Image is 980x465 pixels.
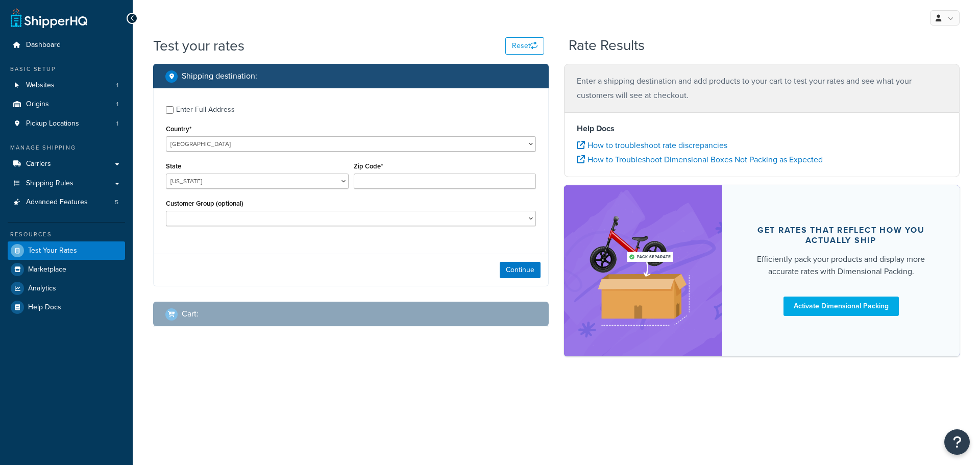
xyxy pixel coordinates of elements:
[8,230,125,239] div: Resources
[569,38,645,54] h2: Rate Results
[116,81,118,90] span: 1
[8,65,125,74] div: Basic Setup
[8,114,125,133] li: Pickup Locations
[579,201,707,340] img: feature-image-dim-d40ad3071a2b3c8e08177464837368e35600d3c5e73b18a22c1e4bb210dc32ac.png
[500,262,541,278] button: Continue
[26,198,88,207] span: Advanced Features
[26,160,51,168] span: Carriers
[166,125,191,133] label: Country*
[26,100,49,109] span: Origins
[182,71,257,81] h2: Shipping destination :
[8,155,125,174] a: Carriers
[115,198,118,207] span: 5
[166,162,181,170] label: State
[166,106,174,114] input: Enter Full Address
[577,123,947,135] h4: Help Docs
[176,103,235,117] div: Enter Full Address
[8,174,125,193] a: Shipping Rules
[944,429,970,455] button: Open Resource Center
[26,81,55,90] span: Websites
[28,284,56,293] span: Analytics
[116,100,118,109] span: 1
[354,162,383,170] label: Zip Code*
[8,260,125,279] a: Marketplace
[26,119,79,128] span: Pickup Locations
[28,303,61,312] span: Help Docs
[116,119,118,128] span: 1
[8,193,125,212] a: Advanced Features5
[577,154,823,165] a: How to Troubleshoot Dimensional Boxes Not Packing as Expected
[8,279,125,298] a: Analytics
[8,298,125,316] a: Help Docs
[577,74,947,103] p: Enter a shipping destination and add products to your cart to test your rates and see what your c...
[783,297,899,316] a: Activate Dimensional Packing
[153,36,244,56] h1: Test your rates
[28,265,66,274] span: Marketplace
[747,225,935,246] div: Get rates that reflect how you actually ship
[28,247,77,255] span: Test Your Rates
[747,253,935,278] div: Efficiently pack your products and display more accurate rates with Dimensional Packing.
[8,76,125,95] li: Websites
[8,76,125,95] a: Websites1
[182,309,199,319] h2: Cart :
[26,179,73,188] span: Shipping Rules
[8,193,125,212] li: Advanced Features
[8,95,125,114] li: Origins
[166,200,243,207] label: Customer Group (optional)
[8,114,125,133] a: Pickup Locations1
[8,143,125,152] div: Manage Shipping
[505,37,544,55] button: Reset
[26,41,61,50] span: Dashboard
[8,36,125,55] a: Dashboard
[8,95,125,114] a: Origins1
[577,139,727,151] a: How to troubleshoot rate discrepancies
[8,241,125,260] a: Test Your Rates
